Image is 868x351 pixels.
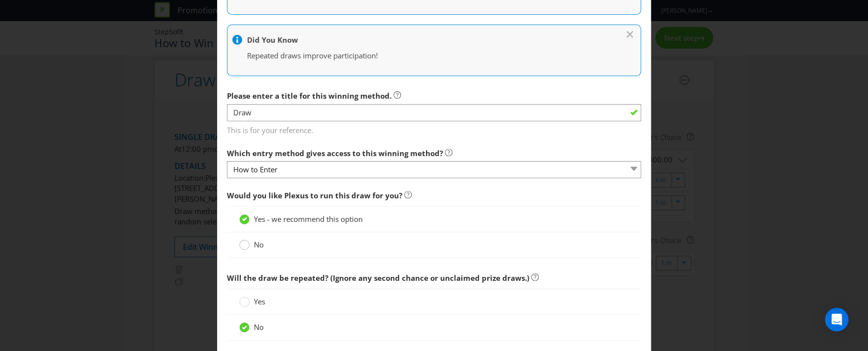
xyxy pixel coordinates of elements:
[227,148,443,158] span: Which entry method gives access to this winning method?
[227,273,529,283] span: Will the draw be repeated? (Ignore any second chance or unclaimed prize draws.)
[227,122,642,136] span: This is for your reference.
[254,214,363,224] span: Yes - we recommend this option
[227,190,402,200] span: Would you like Plexus to run this draw for you?
[254,297,265,306] span: Yes
[247,51,612,61] p: Repeated draws improve participation!
[227,91,392,101] span: Please enter a title for this winning method.
[825,308,848,331] div: Open Intercom Messenger
[254,322,264,332] span: No
[254,240,264,249] span: No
